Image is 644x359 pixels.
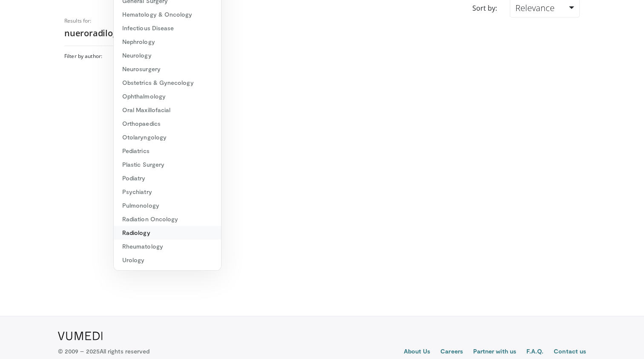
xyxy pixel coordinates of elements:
[114,171,221,185] a: Podiatry
[64,28,184,39] h2: nueroradilogy
[404,347,431,357] a: About Us
[114,185,221,199] a: Psychiatry
[114,49,221,62] a: Neurology
[114,240,221,253] a: Rheumatology
[114,21,221,35] a: Infectious Disease
[114,90,221,103] a: Ophthalmology
[114,144,221,158] a: Pediatrics
[515,2,555,14] span: Relevance
[440,347,463,357] a: Careers
[526,347,543,357] a: F.A.Q.
[58,332,103,340] img: VuMedi Logo
[114,199,221,212] a: Pulmonology
[114,253,221,267] a: Urology
[58,347,149,356] p: © 2009 – 2025
[554,347,586,357] a: Contact us
[114,103,221,117] a: Oral Maxillofacial
[64,53,184,60] h3: Filter by author:
[114,35,221,49] a: Nephrology
[114,117,221,130] a: Orthopaedics
[100,347,149,355] span: All rights reserved
[64,17,184,24] p: Results for:
[473,347,516,357] a: Partner with us
[114,158,221,171] a: Plastic Surgery
[114,212,221,226] a: Radiation Oncology
[114,62,221,76] a: Neurosurgery
[114,226,221,240] a: Radiology
[114,8,221,21] a: Hematology & Oncology
[114,76,221,90] a: Obstetrics & Gynecology
[114,130,221,144] a: Otolaryngology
